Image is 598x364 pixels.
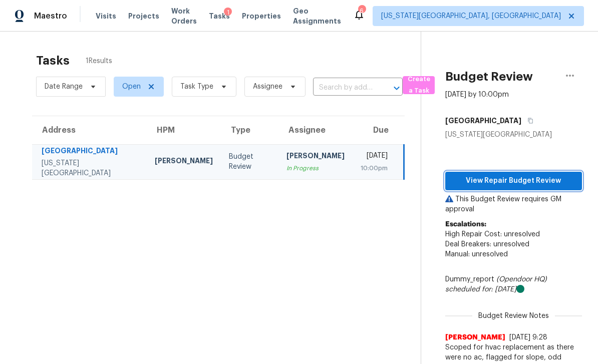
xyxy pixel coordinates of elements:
span: [US_STATE][GEOGRAPHIC_DATA], [GEOGRAPHIC_DATA] [381,11,561,21]
i: (Opendoor HQ) [496,276,547,283]
button: View Repair Budget Review [445,172,582,190]
div: In Progress [286,163,345,173]
div: Dummy_report [445,274,582,294]
span: Visits [96,11,116,21]
span: Tasks [209,13,230,20]
h2: Budget Review [445,72,533,82]
span: Projects [128,11,159,21]
th: HPM [147,116,221,144]
span: Deal Breakers: unresolved [445,241,529,248]
div: Budget Review [229,152,270,172]
span: [PERSON_NAME] [445,332,505,342]
span: Task Type [180,82,213,92]
div: [PERSON_NAME] [286,151,345,163]
div: [PERSON_NAME] [155,156,213,168]
div: 10:00pm [361,163,388,173]
span: 1 Results [86,56,112,66]
div: [DATE] by 10:00pm [445,90,509,100]
span: Open [122,82,141,92]
h5: [GEOGRAPHIC_DATA] [445,116,521,126]
span: Date Range [45,82,83,92]
th: Type [221,116,278,144]
span: Geo Assignments [293,6,341,26]
input: Search by address [313,80,375,96]
span: Work Orders [171,6,197,26]
th: Assignee [278,116,353,144]
div: 1 [224,8,232,18]
span: Manual: unresolved [445,251,508,258]
div: 6 [358,6,365,16]
span: High Repair Cost: unresolved [445,231,540,238]
span: Maestro [34,11,67,21]
i: scheduled for: [DATE] [445,286,516,293]
span: Properties [242,11,281,21]
th: Address [32,116,147,144]
div: [US_STATE][GEOGRAPHIC_DATA] [445,130,582,140]
p: This Budget Review requires GM approval [445,194,582,214]
button: Create a Task [403,76,435,94]
button: Open [390,81,404,95]
span: View Repair Budget Review [453,175,574,187]
span: Create a Task [408,74,430,97]
div: [US_STATE][GEOGRAPHIC_DATA] [42,158,139,178]
span: Budget Review Notes [472,311,555,321]
span: [DATE] 9:28 [509,334,547,341]
button: Copy Address [521,112,535,130]
div: [GEOGRAPHIC_DATA] [42,146,139,158]
div: [DATE] [361,151,388,163]
h2: Tasks [36,56,70,66]
th: Due [353,116,404,144]
b: Escalations: [445,221,486,228]
span: Assignee [253,82,282,92]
